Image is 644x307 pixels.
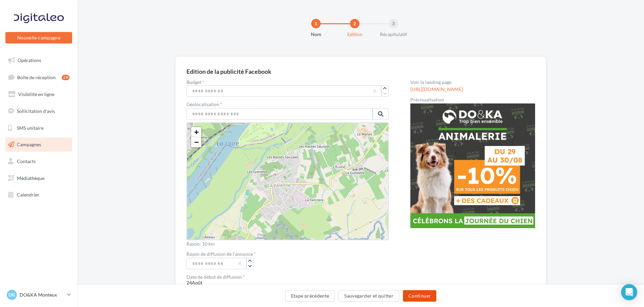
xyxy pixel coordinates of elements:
p: DO&KA Monteux [20,291,64,298]
div: Open Intercom Messenger [621,284,637,300]
div: Rayon: 10 km [186,242,389,246]
a: Sollicitation d'avis [4,104,74,118]
span: + [194,128,199,136]
div: 2 [350,19,359,28]
a: Calendrier [4,188,74,202]
a: Opérations [4,53,74,67]
span: Opérations [18,57,41,63]
span: DK [8,291,15,298]
div: Nom [294,31,338,38]
a: Visibilité en ligne [4,87,74,101]
span: Sollicitation d'avis [17,108,55,114]
div: Date de début de diffusion * [186,275,389,279]
span: SMS unitaire [17,125,43,130]
div: Récapitulatif [372,31,415,38]
label: Géolocalisation * [186,102,389,107]
a: Boîte de réception19 [4,70,74,85]
span: Médiathèque [17,175,45,181]
span: 24Août [186,275,389,285]
div: 1 [311,19,321,28]
a: Médiathèque [4,171,74,185]
a: DK DO&KA Monteux [5,288,72,301]
div: Prévisualisation [410,97,535,102]
span: Contacts [17,158,36,164]
a: Zoom out [191,137,201,147]
div: Voir la landing page [410,80,535,85]
a: Zoom in [191,127,201,137]
span: − [194,138,199,146]
a: SMS unitaire [4,121,74,135]
div: 3 [389,19,398,28]
img: operation-preview [410,103,535,228]
a: [URL][DOMAIN_NAME] [410,87,463,92]
button: Continuer [403,290,436,302]
button: Etape précédente [285,290,335,302]
label: Budget * [186,80,389,85]
button: Nouvelle campagne [5,32,72,43]
span: Campagnes [17,142,41,147]
span: Boîte de réception [17,74,56,80]
span: Calendrier [17,192,39,197]
button: Sauvegarder et quitter [339,290,399,302]
a: Contacts [4,154,74,168]
span: Visibilité en ligne [18,91,54,97]
div: Edition [333,31,376,38]
div: Edition de la publicité Facebook [186,68,271,74]
div: 19 [62,75,69,80]
a: Campagnes [4,137,74,152]
label: Rayon de diffusion de l'annonce * [186,252,256,256]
